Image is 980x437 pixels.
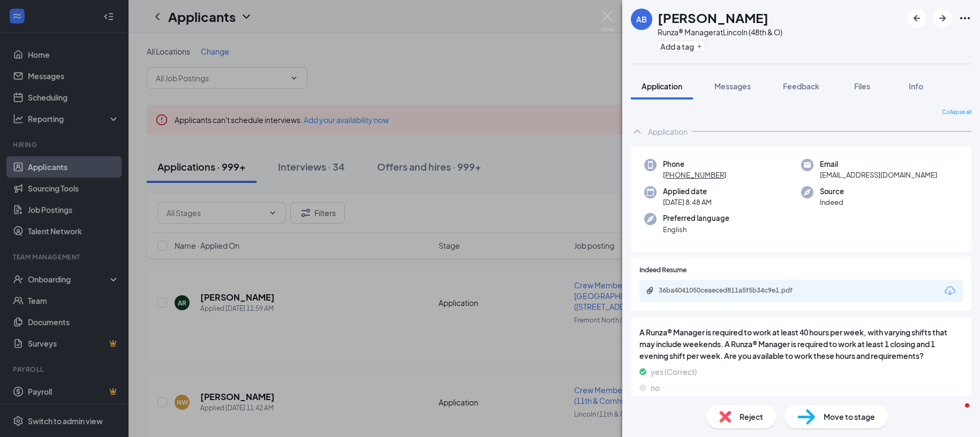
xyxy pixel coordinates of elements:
[658,27,782,37] div: Runza® Manager at Lincoln (48th & O)
[696,43,703,50] svg: Plus
[663,186,712,197] span: Applied date
[820,170,937,180] span: [EMAIL_ADDRESS][DOMAIN_NAME]
[646,286,654,295] svg: Paperclip
[648,126,688,137] div: Application
[631,125,644,138] svg: ChevronUp
[663,213,729,224] span: Preferred language
[907,9,926,28] button: ArrowLeftNew
[663,197,712,208] span: [DATE] 8:48 AM
[820,186,844,197] span: Source
[639,265,687,275] span: Indeed Resume
[820,159,937,170] span: Email
[658,9,768,27] h1: [PERSON_NAME]
[740,411,763,423] span: Reject
[663,224,729,235] span: English
[658,41,705,52] button: PlusAdd a tag
[651,382,660,394] span: no
[959,12,971,25] svg: Ellipses
[820,197,844,208] span: Indeed
[651,366,697,378] span: yes (Correct)
[639,326,963,362] span: A Runza® Manager is required to work at least 40 hours per week, with varying shifts that may inc...
[663,159,726,170] span: Phone
[636,14,647,25] div: AB
[646,286,819,296] a: Paperclip36ba4041050ceaeced811a5f5b34c9e1.pdf
[663,171,726,179] tcxspan: Call +1 (531) 237-6757 via 3CX
[824,411,875,423] span: Move to stage
[659,286,809,295] div: 36ba4041050ceaeced811a5f5b34c9e1.pdf
[944,285,956,297] svg: Download
[642,81,682,91] span: Application
[909,81,923,91] span: Info
[933,9,952,28] button: ArrowRight
[854,81,870,91] span: Files
[944,401,969,426] iframe: Intercom live chat
[910,12,923,25] svg: ArrowLeftNew
[714,81,751,91] span: Messages
[936,12,949,25] svg: ArrowRight
[783,81,819,91] span: Feedback
[942,108,971,117] span: Collapse all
